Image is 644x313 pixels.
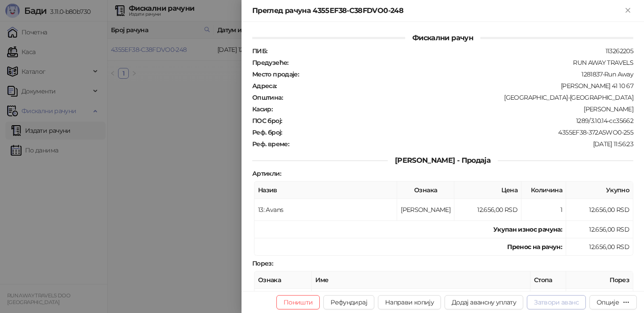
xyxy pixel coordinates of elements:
[252,70,299,78] strong: Место продаје :
[289,59,634,67] div: RUN AWAY TRAVELS
[378,295,441,309] button: Направи копију
[527,295,586,309] button: Затвори аванс
[566,289,633,311] td: 0,00 RSD
[521,182,566,199] th: Количина
[252,5,623,16] div: Преглед рачуна 4355EF38-C38FDVO0-248
[252,47,267,55] strong: ПИБ :
[273,105,634,113] div: [PERSON_NAME]
[252,140,289,148] strong: Реф. време :
[252,59,288,67] strong: Предузеће :
[283,128,634,136] div: 4355EF38-372A5WO0-255
[276,295,320,309] button: Поништи
[530,289,566,311] td: 0,00%
[521,199,566,221] td: 1
[589,295,637,309] button: Опције
[507,243,562,251] strong: Пренос на рачун :
[397,182,454,199] th: Ознака
[566,199,633,221] td: 12.656,00 RSD
[252,259,273,267] strong: Порез :
[597,298,619,306] div: Опције
[252,82,277,90] strong: Адреса :
[268,47,634,55] div: 113262205
[252,128,282,136] strong: Реф. број :
[254,182,397,199] th: Назив
[445,295,523,309] button: Додај авансну уплату
[278,82,634,90] div: [PERSON_NAME] 41 10 67
[454,182,521,199] th: Цена
[566,221,633,238] td: 12.656,00 RSD
[530,271,566,289] th: Стопа
[323,295,374,309] button: Рефундирај
[312,271,530,289] th: Име
[405,34,480,42] span: Фискални рачун
[566,238,633,256] td: 12.656,00 RSD
[312,289,530,311] td: Није у ПДВ
[566,182,633,199] th: Укупно
[454,199,521,221] td: 12.656,00 RSD
[254,271,312,289] th: Ознака
[252,117,282,125] strong: ПОС број :
[290,140,634,148] div: [DATE] 11:56:23
[566,271,633,289] th: Порез
[252,105,272,113] strong: Касир :
[252,169,281,178] strong: Артикли :
[623,5,633,16] button: Close
[397,199,454,221] td: [PERSON_NAME]
[300,70,634,78] div: 1281837-Run Away
[284,93,634,102] div: [GEOGRAPHIC_DATA]-[GEOGRAPHIC_DATA]
[388,156,498,165] span: [PERSON_NAME] - Продаја
[385,298,434,306] span: Направи копију
[283,117,634,125] div: 1289/3.10.14-cc35662
[252,93,283,102] strong: Општина :
[254,199,397,221] td: 13: Avans
[254,289,312,311] td: [PERSON_NAME]
[493,225,562,233] strong: Укупан износ рачуна :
